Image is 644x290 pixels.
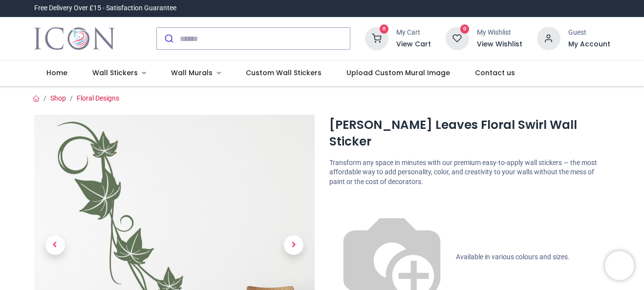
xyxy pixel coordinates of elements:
iframe: Customer reviews powered by Trustpilot [405,3,610,13]
a: 0 [446,34,469,42]
span: Wall Murals [171,68,213,78]
a: Wall Murals [158,61,233,86]
iframe: Brevo live chat [605,251,634,280]
a: Floral Designs [77,94,119,102]
span: Custom Wall Stickers [246,68,322,78]
div: My Cart [396,28,431,38]
a: View Cart [396,40,431,49]
p: Transform any space in minutes with our premium easy-to-apply wall stickers — the most affordable... [329,158,610,187]
sup: 0 [380,24,389,34]
div: Guest [568,28,610,38]
a: 0 [365,34,388,42]
span: Contact us [475,68,515,78]
a: View Wishlist [477,40,522,49]
h1: [PERSON_NAME] Leaves Floral Swirl Wall Sticker [329,117,610,150]
a: Logo of Icon Wall Stickers [34,25,115,52]
a: Shop [50,94,66,102]
span: Next [284,235,303,255]
span: Upload Custom Mural Image [346,68,450,78]
button: Submit [157,28,180,49]
div: My Wishlist [477,28,522,38]
sup: 0 [460,24,470,34]
span: Wall Stickers [92,68,138,78]
span: Home [46,68,67,78]
a: My Account [568,40,610,49]
a: Wall Stickers [80,61,159,86]
span: Available in various colours and sizes. [456,252,570,260]
img: Icon Wall Stickers [34,25,115,52]
div: Free Delivery Over £15 - Satisfaction Guarantee [34,3,176,13]
span: Previous [45,235,65,255]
